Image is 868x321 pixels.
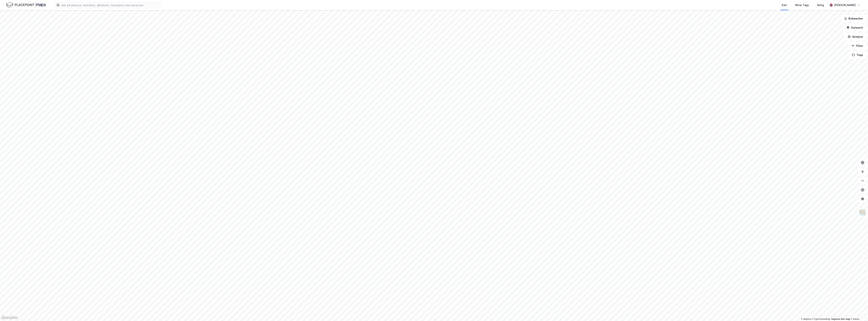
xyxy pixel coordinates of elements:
[60,2,161,8] input: Søk på adresse, matrikkel, gårdeiere, leietakere eller personer
[843,24,866,31] button: Datasett
[859,209,866,216] img: Z
[801,318,811,320] a: Mapbox
[849,303,868,321] iframe: Chat Widget
[796,3,809,7] div: Mine Tags
[849,303,868,321] div: Kontrollprogram for chat
[1,316,18,320] a: Mapbox homepage
[782,3,787,7] div: Kart
[848,42,866,50] button: Filter
[845,33,866,41] button: Analyse
[841,15,866,22] button: Bokmerker
[6,2,46,8] img: logo.f888ab2527a4732fd821a326f86c7f29.svg
[817,3,824,7] div: Bolig
[831,318,850,320] a: Improve this map
[812,318,831,320] a: OpenStreetMap
[834,3,856,7] div: [PERSON_NAME]
[849,51,866,59] button: Tags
